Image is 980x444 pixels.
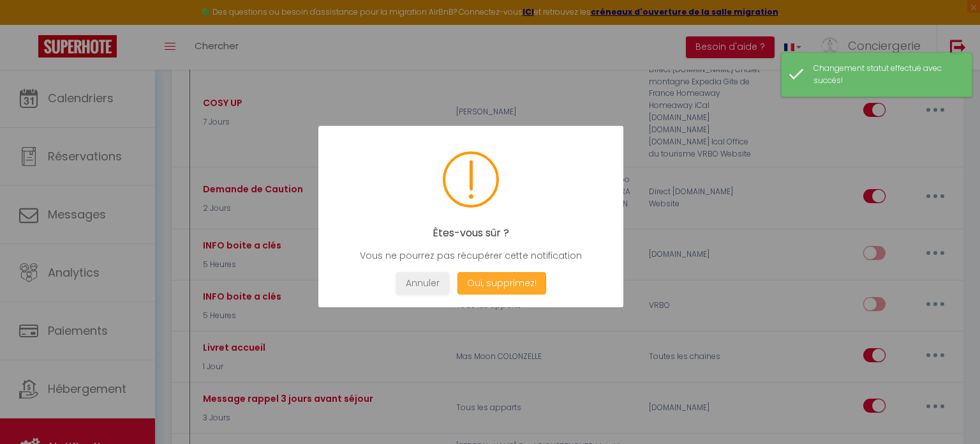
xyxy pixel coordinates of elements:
h2: Êtes-vous sûr ? [338,227,604,239]
button: Ouvrir le widget de chat LiveChat [10,5,48,43]
div: Changement statut effectué avec succés! [813,63,959,87]
button: Oui, supprimez! [457,272,546,295]
button: Annuler [396,272,449,295]
div: Vous ne pourrez pas récupérer cette notification [338,249,604,263]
